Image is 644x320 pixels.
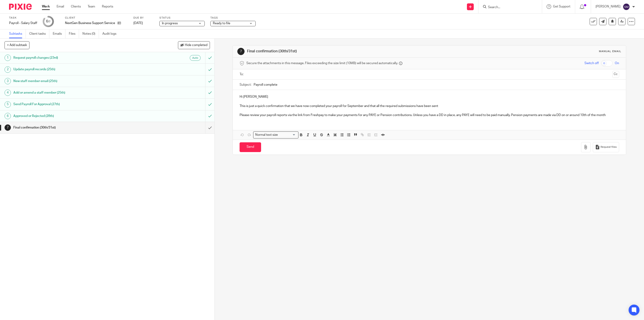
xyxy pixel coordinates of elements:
[69,29,79,38] a: Files
[593,142,619,152] button: Request files
[13,66,138,73] h1: Update payroll records (25th)
[46,19,50,24] div: 6
[42,4,50,9] a: Work
[213,22,230,25] span: Ready to file
[9,16,37,20] label: Task
[53,29,65,38] a: Emails
[13,89,138,96] h1: Add or amend a staff member (25th)
[162,22,178,25] span: In progress
[5,41,29,49] button: + Add subtask
[29,29,49,38] a: Client tasks
[488,5,528,10] input: Search
[246,61,398,65] span: Secure the attachments in this message. Files exceeding the size limit (10MB) will be secured aut...
[279,133,296,137] input: Search for option
[553,5,570,8] span: Get Support
[623,3,630,10] img: svg%3E
[13,124,138,131] h1: Final confirmation (30th/31st)
[5,78,11,84] div: 3
[5,101,11,108] div: 5
[601,145,617,149] span: Request files
[185,44,207,47] span: Hide completed
[612,71,619,78] button: Cc
[13,78,138,85] h1: New staff member email (25th)
[596,4,620,9] p: [PERSON_NAME]
[65,16,128,20] label: Client
[178,41,210,49] button: Hide completed
[9,4,32,10] img: Pixie
[82,29,99,38] a: Notes (0)
[5,113,11,119] div: 6
[615,61,619,65] span: On
[5,55,11,61] div: 1
[210,16,256,20] label: Tags
[254,133,279,137] span: Normal text size
[13,54,138,61] h1: Request payroll changes (23rd)
[237,48,245,55] div: 7
[5,90,11,96] div: 4
[13,113,138,119] h1: Approved or Rejected (28th)
[9,21,37,25] div: Payroll - Salary Staff
[133,22,143,25] span: [DATE]
[65,21,115,25] p: NextGen Business Support Services Ltd
[71,4,81,9] a: Clients
[13,101,138,108] h1: Send Payroll For Approval (27th)
[190,55,201,61] div: Auto
[599,50,621,53] div: Manual email
[584,61,599,65] span: Switch off
[247,49,439,54] h1: Final confirmation (30th/31st)
[240,142,261,152] input: Send
[133,16,154,20] label: Due by
[88,4,95,9] a: Team
[240,82,251,87] label: Subject:
[240,113,619,117] p: Please review your payroll reports via the link from Freshpay to make your payments for any PAYE ...
[159,16,205,20] label: Status
[253,131,298,138] div: Search for option
[5,124,11,131] div: 7
[240,104,619,108] p: This is just a quick confirmation that we have now completed your payroll for September and that ...
[102,29,120,38] a: Audit logs
[240,95,619,99] p: Hi [PERSON_NAME]
[240,72,245,77] label: To:
[102,4,113,9] a: Reports
[5,66,11,73] div: 2
[57,4,64,9] a: Email
[9,29,26,38] a: Subtasks
[48,20,50,23] small: /7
